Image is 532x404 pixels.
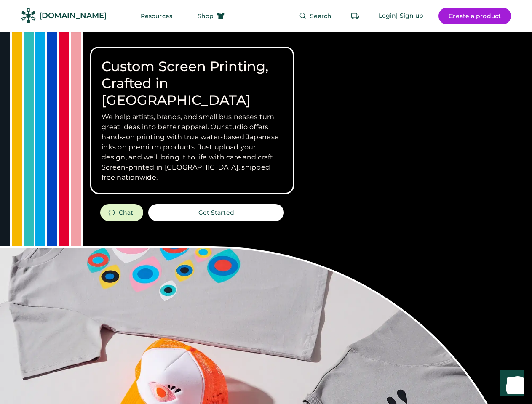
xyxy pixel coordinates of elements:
button: Create a product [438,8,511,24]
button: Get Started [148,204,284,221]
button: Resources [131,8,182,24]
h1: Custom Screen Printing, Crafted in [GEOGRAPHIC_DATA] [102,58,283,109]
button: Search [289,8,342,24]
iframe: Front Chat [492,366,528,402]
div: [DOMAIN_NAME] [39,11,107,21]
button: Chat [100,204,143,221]
button: Retrieve an order [347,8,364,24]
span: Shop [198,13,214,19]
div: Login [379,12,396,20]
div: | Sign up [396,12,423,20]
h3: We help artists, brands, and small businesses turn great ideas into better apparel. Our studio of... [102,112,283,183]
span: Search [310,13,331,19]
button: Shop [187,8,235,24]
img: Rendered Logo - Screens [21,8,36,23]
